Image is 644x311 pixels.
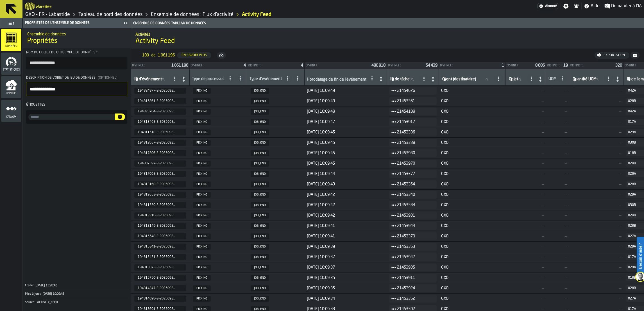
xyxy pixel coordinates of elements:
span: PICKING [193,109,211,115]
span: 4 [244,63,246,67]
span: PICKING [193,88,211,94]
span: GXO [441,140,503,145]
span: — [548,109,567,114]
span: GXO [441,130,503,135]
div: Distinct : [388,64,423,67]
span: JOB_END [251,265,269,271]
span: 21453338 [397,139,432,146]
a: link-to-/wh/i/6d62c477-0d62-49a3-8ae2-182b02fd63a7 [25,12,70,18]
span: 194814098-2-20250925100804 [134,296,186,302]
span: GXO [441,182,503,187]
button: button-Exportation [595,52,629,59]
span: [DATE] 10:09:48 [307,109,385,114]
div: Exportation [601,53,627,57]
span: 194812657-2-20250925100815 [134,140,186,146]
span: Activity Feed [135,37,175,46]
span: — [508,255,544,259]
span: Exigée [96,51,98,55]
div: ButtonLoadMore-En savoir plus-Prévenir-Première-Dernière [138,51,216,60]
span: 21453336 [397,129,432,136]
span: — [508,161,544,166]
button: button- [631,52,640,59]
span: 194824877-2-20250925100819 [134,88,186,94]
span: — [548,244,567,249]
label: Besoin d'aide ? [637,237,643,274]
span: 194811320-2-20250925100812 [138,203,177,207]
textarea: Description de l'objet de jeu de données(optionnel) [26,82,127,96]
span: — [572,213,621,218]
span: 21453340 [397,191,432,198]
div: StatList-item-Distinct : [387,62,439,69]
div: title-Activity Feed [131,28,644,49]
span: GXO [441,224,503,228]
span: — [572,130,621,135]
label: button-toggle-Notifications [571,3,581,9]
span: — [508,130,544,135]
span: JOB_END [251,88,269,94]
span: — [508,203,544,207]
span: [DATE] 10:09:49 [307,99,385,103]
span: 194823704-2-20250925100818 [138,110,177,113]
span: 194815341-2-20250925100809 [134,244,186,250]
span: PICKING [193,296,211,302]
span: 194812216-2-20250925100812 [138,214,177,217]
span: (optionnel) [98,76,117,80]
div: Propriétés de l'ensemble de données [24,21,122,25]
span: 21453353 [397,243,432,250]
span: 320 [615,63,622,67]
div: Distinct : [440,64,500,67]
span: Description de l'objet de jeu de données [26,76,96,80]
span: [DATE] 10:09:41 [307,224,385,228]
span: — [572,192,621,197]
span: [DATE] 10:09:45 [307,151,385,155]
span: PICKING [193,244,211,250]
div: Type de processus [192,77,225,82]
span: JOB_END [251,213,269,219]
span: 21453361 [397,98,432,105]
span: 194815548-2-20250925100811 [138,234,177,238]
span: 19 [563,63,568,67]
span: GXO [441,255,503,259]
div: Distinct : [132,64,169,67]
span: 194813160-2-20250925100813 [138,182,177,186]
span: 194812657-2-20250925100815 [138,141,177,145]
span: PICKING [193,119,211,125]
span: Canaux [1,115,21,119]
span: 194815861-2-20250925100819 [134,98,186,104]
span: — [572,161,621,166]
span: — [572,255,621,259]
span: PICKING [193,150,211,156]
div: Horodatage de fin de l'événement [307,77,366,83]
span: [DATE] 10:09:45 [43,292,64,296]
span: — [508,172,544,176]
input: label [572,76,603,83]
span: 194817092-2-20250925100814 [134,171,186,177]
span: GXO [441,265,503,270]
span: JOB_END [251,233,269,239]
span: PICKING [193,140,211,146]
div: Distinct : [306,64,369,67]
span: — [548,224,567,228]
span: — [548,161,567,166]
span: — [548,234,567,239]
span: — [508,99,544,103]
span: — [572,224,621,228]
span: — [572,244,621,249]
span: 194815548-2-20250925100811 [134,233,186,239]
span: — [548,192,567,197]
span: — [548,213,567,218]
span: JOB_END [251,202,269,208]
span: 21453379 [397,233,432,240]
span: JOB_END [251,223,269,229]
span: — [548,99,567,103]
span: GXO [441,192,503,197]
input: label [441,76,493,83]
div: Abonnement au menu [538,3,558,9]
nav: Breadcrumb [25,11,333,18]
span: GXO [441,88,503,93]
span: — [572,109,621,114]
span: Propriétés [27,37,57,46]
span: 194807597-2-20250925100815 [138,162,177,165]
label: button-toggle-Paramètres [561,3,571,9]
span: GXO [441,99,503,103]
